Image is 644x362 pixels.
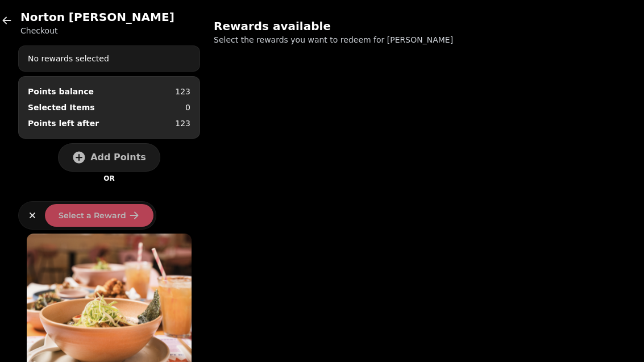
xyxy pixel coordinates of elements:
p: Points left after [28,118,99,129]
span: Select a Reward [59,211,126,219]
span: [PERSON_NAME] [387,35,453,44]
h2: Rewards available [214,18,432,34]
div: Points balance [28,86,94,97]
button: Select a Reward [45,204,153,227]
p: 123 [175,86,190,97]
div: No rewards selected [19,48,200,69]
p: 0 [185,102,190,113]
p: Selected Items [28,102,95,113]
button: Add Points [58,143,160,172]
p: 123 [175,118,190,129]
p: OR [103,174,114,183]
h2: Norton [PERSON_NAME] [20,9,174,25]
p: Select the rewards you want to redeem for [214,34,505,45]
p: Checkout [20,25,174,36]
span: Add Points [90,153,146,162]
